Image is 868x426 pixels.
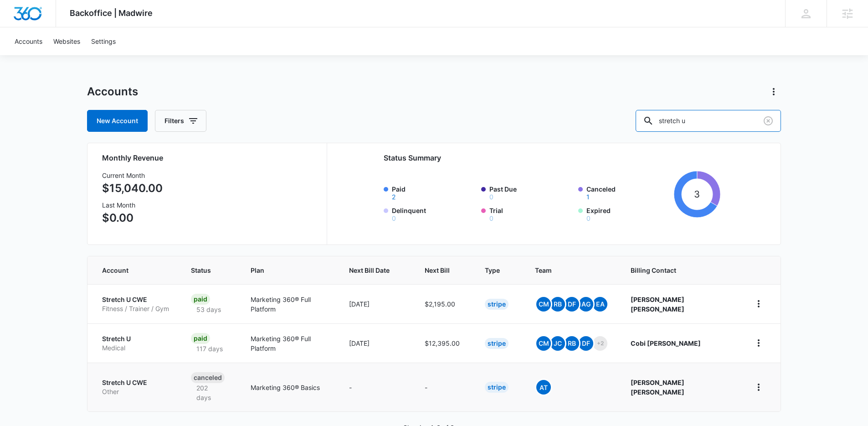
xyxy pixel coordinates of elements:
label: Trial [489,206,573,222]
button: Actions [766,84,781,99]
p: Fitness / Trainer / Gym [102,304,169,313]
label: Expired [586,206,670,222]
div: Stripe [485,338,508,349]
td: [DATE] [338,284,414,323]
a: Stretch UMedical [102,334,169,352]
td: - [414,363,474,411]
p: Medical [102,343,169,353]
div: Paid [191,294,210,305]
strong: [PERSON_NAME] [PERSON_NAME] [631,296,684,313]
div: Paid [191,333,210,344]
td: - [338,363,414,411]
span: Plan [251,265,327,275]
h2: Status Summary [384,152,720,163]
p: Stretch U CWE [102,378,169,387]
label: Canceled [586,184,670,200]
h3: Current Month [102,171,163,180]
p: 53 days [191,305,226,314]
span: DF [565,297,579,312]
span: RB [550,297,565,312]
span: Type [485,265,500,275]
span: +2 [593,336,607,351]
a: Stretch U CWEFitness / Trainer / Gym [102,295,169,313]
span: RB [565,336,579,351]
span: At [536,380,551,395]
span: Team [535,265,596,275]
span: CM [536,297,551,312]
span: Backoffice | Madwire [70,8,153,18]
span: Status [191,265,216,275]
button: Paid [392,194,395,200]
span: Next Bill [425,265,450,275]
strong: [PERSON_NAME] [PERSON_NAME] [631,379,684,396]
label: Delinquent [392,206,476,222]
button: Canceled [586,194,590,200]
span: Billing Contact [631,265,729,275]
h3: Last Month [102,200,163,210]
td: $2,195.00 [414,284,474,323]
span: CM [536,336,551,351]
h1: Accounts [87,85,138,99]
p: 202 days [191,383,229,402]
span: EA [593,297,607,312]
td: $12,395.00 [414,323,474,363]
button: home [751,380,766,395]
span: JC [550,336,565,351]
p: 117 days [191,344,228,353]
button: Clear [761,114,776,128]
p: Marketing 360® Basics [251,383,327,392]
a: Stretch U CWEOther [102,378,169,396]
a: Accounts [9,27,48,55]
td: [DATE] [338,323,414,363]
input: Search [636,110,781,132]
p: $0.00 [102,210,163,226]
p: $15,040.00 [102,180,163,197]
span: AG [579,297,593,312]
a: New Account [87,110,148,132]
label: Paid [392,184,476,200]
button: Filters [155,110,206,132]
label: Past Due [489,184,573,200]
div: Stripe [485,299,508,310]
p: Marketing 360® Full Platform [251,295,327,314]
a: Websites [48,27,86,55]
tspan: 3 [694,188,700,200]
span: Account [102,265,156,275]
h2: Monthly Revenue [102,152,316,163]
span: Next Bill Date [349,265,390,275]
p: Marketing 360® Full Platform [251,334,327,353]
div: Stripe [485,382,508,393]
button: home [751,296,766,311]
div: Canceled [191,372,225,383]
p: Other [102,387,169,396]
a: Settings [86,27,121,55]
p: Stretch U CWE [102,295,169,304]
button: home [751,336,766,350]
span: DF [579,336,593,351]
strong: Cobi [PERSON_NAME] [631,339,701,347]
p: Stretch U [102,334,169,343]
